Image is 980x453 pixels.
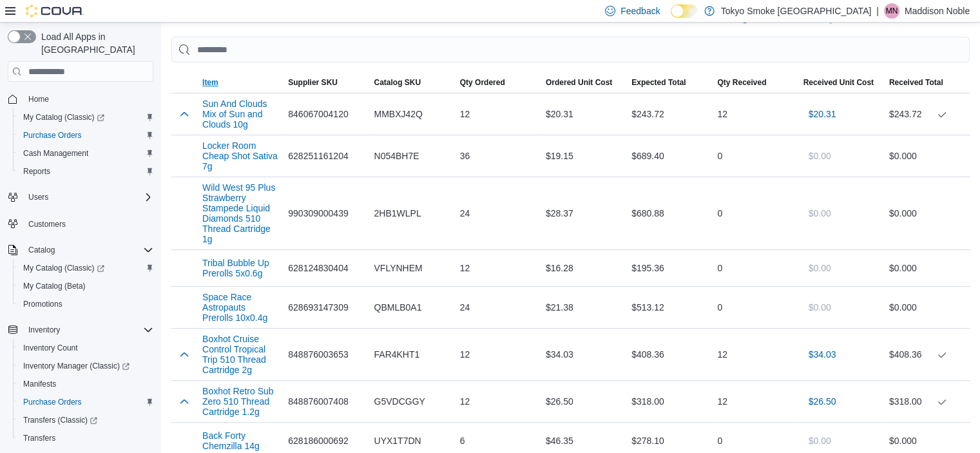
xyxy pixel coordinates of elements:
[18,430,153,446] span: Transfers
[197,72,283,93] button: Item
[541,294,626,320] div: $21.38
[905,3,970,19] p: Maddison Noble
[13,259,159,277] a: My Catalog (Classic)
[23,433,55,443] span: Transfers
[13,144,159,162] button: Cash Management
[202,258,278,278] button: Tribal Bubble Up Prerolls 5x0.6g
[18,164,153,179] span: Reports
[202,182,278,244] button: Wild West 95 Plus Strawberry Stampede Liquid Diamonds 510 Thread Cartridge 1g
[809,348,836,361] span: $34.03
[18,110,153,125] span: My Catalog (Classic)
[712,101,798,127] div: 12
[23,322,65,338] button: Inventory
[626,143,712,169] div: $689.40
[23,242,153,258] span: Catalog
[13,375,159,393] button: Manifests
[13,411,159,429] a: Transfers (Classic)
[626,255,712,281] div: $195.36
[288,148,348,164] span: 628251161204
[546,77,612,88] span: Ordered Unit Cost
[803,101,841,127] button: $20.31
[28,245,55,255] span: Catalog
[876,3,879,19] p: |
[18,260,110,276] a: My Catalog (Classic)
[23,263,104,273] span: My Catalog (Classic)
[803,143,836,169] button: $0.00
[374,148,419,164] span: N054BH7E
[712,143,798,169] div: 0
[18,376,61,392] a: Manifests
[283,72,369,93] button: Supplier SKU
[18,146,153,161] span: Cash Management
[712,389,798,414] div: 12
[23,217,71,232] a: Customers
[369,72,454,93] button: Catalog SKU
[374,206,421,221] span: 2HB1WLPL
[3,321,159,339] button: Inventory
[455,200,541,226] div: 24
[18,164,55,179] a: Reports
[374,347,419,362] span: FAR4KHT1
[18,376,153,392] span: Manifests
[23,281,86,291] span: My Catalog (Beta)
[889,394,965,409] div: $318.00
[23,215,153,231] span: Customers
[18,128,87,143] a: Purchase Orders
[3,188,159,206] button: Users
[803,342,841,367] button: $34.03
[889,106,965,122] div: $243.72
[288,106,348,122] span: 846067004120
[288,300,348,315] span: 628693147309
[885,3,898,19] span: MN
[18,278,91,294] a: My Catalog (Beta)
[23,343,78,353] span: Inventory Count
[13,126,159,144] button: Purchase Orders
[460,77,505,88] span: Qty Ordered
[36,30,153,56] span: Load All Apps in [GEOGRAPHIC_DATA]
[13,295,159,313] button: Promotions
[712,72,798,93] button: Qty Received
[13,277,159,295] button: My Catalog (Beta)
[3,241,159,259] button: Catalog
[18,358,153,374] span: Inventory Manager (Classic)
[288,77,338,88] span: Supplier SKU
[18,128,153,143] span: Purchase Orders
[18,296,153,312] span: Promotions
[23,189,53,205] button: Users
[626,72,712,93] button: Expected Total
[18,358,135,374] a: Inventory Manager (Classic)
[455,255,541,281] div: 12
[809,108,836,120] span: $20.31
[13,357,159,375] a: Inventory Manager (Classic)
[13,162,159,180] button: Reports
[13,429,159,447] button: Transfers
[202,140,278,171] button: Locker Room Cheap Shot Sativa 7g
[202,334,278,375] button: Boxhot Cruise Control Tropical Trip 510 Thread Cartridge 2g
[889,300,965,315] div: $0.00 0
[3,90,159,108] button: Home
[18,394,153,410] span: Purchase Orders
[288,347,348,362] span: 848876003653
[455,143,541,169] div: 36
[18,430,61,446] a: Transfers
[23,299,62,309] span: Promotions
[202,430,278,451] button: Back Forty Chemzilla 14g
[541,342,626,367] div: $34.03
[809,395,836,408] span: $26.50
[889,148,965,164] div: $0.00 0
[541,72,626,93] button: Ordered Unit Cost
[18,260,153,276] span: My Catalog (Classic)
[541,389,626,414] div: $26.50
[28,219,66,229] span: Customers
[28,325,60,335] span: Inventory
[374,300,421,315] span: QBMLB0A1
[889,206,965,221] div: $0.00 0
[721,3,872,19] p: Tokyo Smoke [GEOGRAPHIC_DATA]
[23,166,50,177] span: Reports
[809,149,831,162] span: $0.00
[889,347,965,362] div: $408.36
[455,389,541,414] div: 12
[18,412,102,428] a: Transfers (Classic)
[541,200,626,226] div: $28.37
[23,91,153,107] span: Home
